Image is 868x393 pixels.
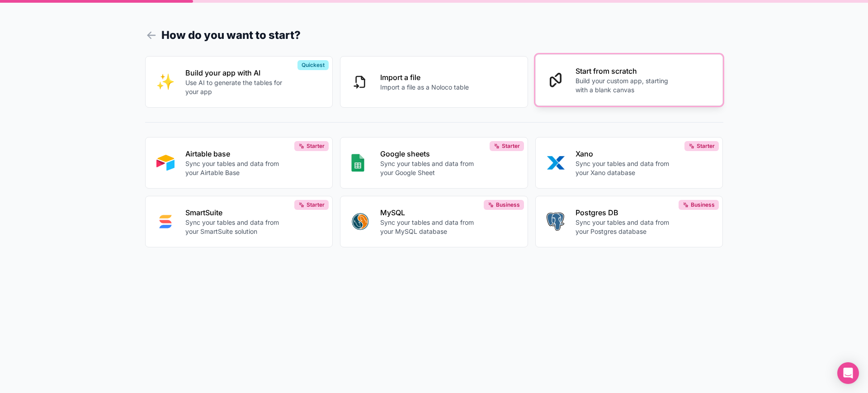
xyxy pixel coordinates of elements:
[351,213,369,231] img: MYSQL
[380,83,469,92] p: Import a file as a Noloco table
[307,142,325,150] span: Starter
[185,207,286,218] p: SmartSuite
[340,137,528,189] button: GOOGLE_SHEETSGoogle sheetsSync your tables and data from your Google SheetStarter
[185,78,286,96] p: Use AI to generate the tables for your app
[837,362,859,384] div: Open Intercom Messenger
[697,142,715,150] span: Starter
[156,73,175,91] img: INTERNAL_WITH_AI
[145,196,333,247] button: SMART_SUITESmartSuiteSync your tables and data from your SmartSuite solutionStarter
[691,201,715,208] span: Business
[535,137,723,189] button: XANOXanoSync your tables and data from your Xano databaseStarter
[351,154,364,172] img: GOOGLE_SHEETS
[340,196,528,247] button: MYSQLMySQLSync your tables and data from your MySQL databaseBusiness
[547,154,565,172] img: XANO
[156,154,175,172] img: AIRTABLE
[185,148,286,159] p: Airtable base
[576,66,676,76] p: Start from scratch
[535,54,723,106] button: Start from scratchBuild your custom app, starting with a blank canvas
[576,207,676,218] p: Postgres DB
[145,27,723,43] h1: How do you want to start?
[547,213,564,231] img: POSTGRES
[380,148,481,159] p: Google sheets
[145,56,333,108] button: INTERNAL_WITH_AIBuild your app with AIUse AI to generate the tables for your appQuickest
[307,201,325,208] span: Starter
[502,142,520,150] span: Starter
[380,72,469,83] p: Import a file
[185,218,286,236] p: Sync your tables and data from your SmartSuite solution
[535,196,723,247] button: POSTGRESPostgres DBSync your tables and data from your Postgres databaseBusiness
[340,56,528,108] button: Import a fileImport a file as a Noloco table
[380,159,481,177] p: Sync your tables and data from your Google Sheet
[380,207,481,218] p: MySQL
[576,218,676,236] p: Sync your tables and data from your Postgres database
[496,201,520,208] span: Business
[576,76,676,95] p: Build your custom app, starting with a blank canvas
[380,218,481,236] p: Sync your tables and data from your MySQL database
[156,213,175,231] img: SMART_SUITE
[297,60,329,70] div: Quickest
[185,67,286,78] p: Build your app with AI
[576,159,676,177] p: Sync your tables and data from your Xano database
[185,159,286,177] p: Sync your tables and data from your Airtable Base
[576,148,676,159] p: Xano
[145,137,333,189] button: AIRTABLEAirtable baseSync your tables and data from your Airtable BaseStarter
